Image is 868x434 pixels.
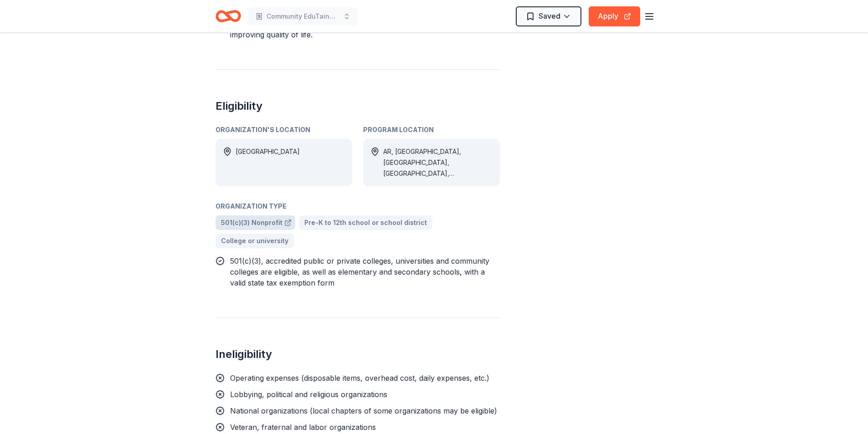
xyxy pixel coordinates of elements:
[363,124,500,135] div: Program Location
[516,6,581,26] button: Saved
[230,256,489,287] span: 501(c)(3), accredited public or private colleges, universities and community colleges are eligibl...
[299,215,432,230] a: Pre-K to 12th school or school district
[216,99,500,113] h2: Eligibility
[230,406,497,415] span: National organizations (local chapters of some organizations may be eligible)
[216,5,241,27] a: Home
[236,146,300,179] div: [GEOGRAPHIC_DATA]
[267,11,339,22] span: Community EduTainment Event
[230,373,489,383] span: Operating expenses (disposable items, overhead cost, daily expenses, etc.)
[539,10,560,22] span: Saved
[383,146,493,179] div: AR, [GEOGRAPHIC_DATA], [GEOGRAPHIC_DATA], [GEOGRAPHIC_DATA], [GEOGRAPHIC_DATA], [GEOGRAPHIC_DATA]...
[216,124,352,135] div: Organization's Location
[589,6,640,26] button: Apply
[221,235,288,246] span: College or university
[216,347,500,362] h2: Ineligibility
[230,423,376,432] span: Veteran, fraternal and labor organizations
[221,217,282,228] span: 501(c)(3) Nonprofit
[216,234,294,248] a: College or university
[216,201,500,212] div: Organization Type
[248,7,358,26] button: Community EduTainment Event
[304,217,427,228] span: Pre-K to 12th school or school district
[216,215,295,230] a: 501(c)(3) Nonprofit
[230,390,387,399] span: Lobbying, political and religious organizations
